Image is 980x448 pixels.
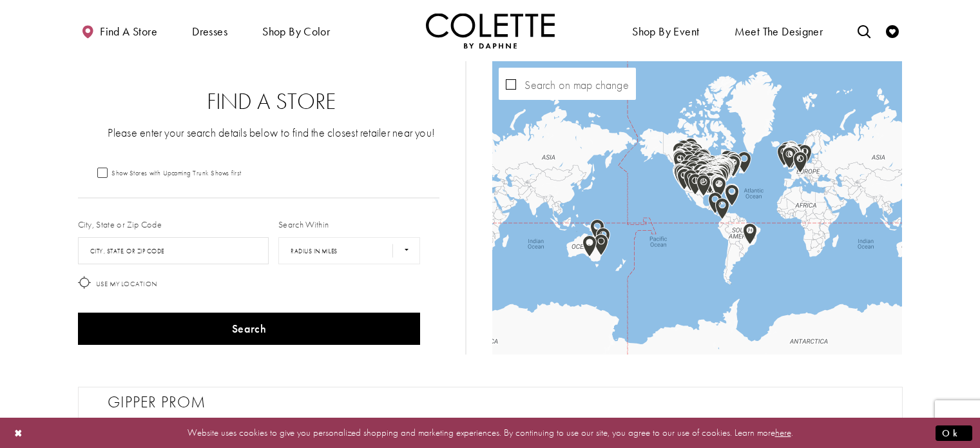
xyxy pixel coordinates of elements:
a: Opens in new tab [108,416,245,428]
select: Radius In Miles [278,237,420,264]
button: Submit Dialog [936,425,972,441]
p: Website uses cookies to give you personalized shopping and marketing experiences. By continuing t... [93,424,887,442]
span: Dresses [192,25,227,38]
img: Colette by Daphne [426,13,555,48]
span: Meet the designer [735,25,823,38]
span: Shop By Event [629,13,702,48]
a: here [775,426,791,439]
a: Visit Home Page [426,13,555,48]
h2: Gipper Prom [108,393,886,412]
span: Dresses [189,13,231,48]
h2: Find a Store [104,89,440,115]
span: Shop by color [259,13,333,48]
a: Meet the designer [731,13,827,48]
a: Find a store [78,13,160,48]
span: Shop by color [262,25,330,38]
button: Close Dialog [8,422,30,444]
span: Show Stores with Upcoming Trunk Shows first [111,168,242,177]
span: Shop By Event [632,25,699,38]
p: Please enter your search details below to find the closest retailer near you! [104,124,440,141]
button: Search [78,313,421,345]
div: Map with store locations [492,61,902,355]
span: Find a store [100,25,157,38]
label: Search Within [278,218,329,231]
a: Toggle search [854,13,874,48]
label: City, State or Zip Code [78,218,162,231]
a: Check Wishlist [883,13,902,48]
input: City, State, or ZIP Code [78,237,269,264]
